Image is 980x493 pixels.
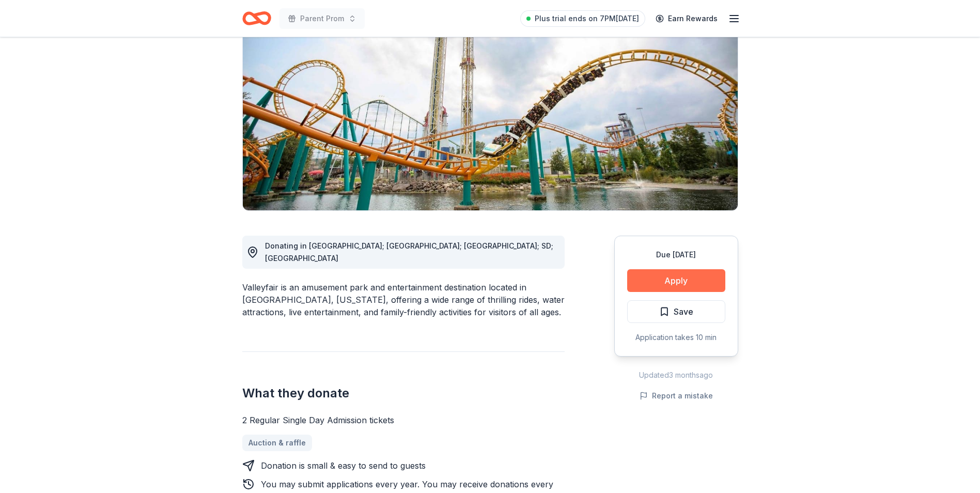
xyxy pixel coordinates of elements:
[614,369,738,381] div: Updated 3 months ago
[265,241,553,263] span: Donating in [GEOGRAPHIC_DATA]; [GEOGRAPHIC_DATA]; [GEOGRAPHIC_DATA]; SD; [GEOGRAPHIC_DATA]
[242,281,565,318] div: Valleyfair is an amusement park and entertainment destination located in [GEOGRAPHIC_DATA], [US_S...
[242,435,312,451] a: Auction & raffle
[243,13,738,210] img: Image for Valleyfair
[300,12,344,25] span: Parent Prom
[242,414,565,426] div: 2 Regular Single Day Admission tickets
[242,6,271,30] a: Home
[627,300,725,323] button: Save
[640,390,713,402] button: Report a mistake
[674,305,693,318] span: Save
[627,269,725,292] button: Apply
[242,385,565,402] h2: What they donate
[520,10,645,27] a: Plus trial ends on 7PM[DATE]
[627,331,725,344] div: Application takes 10 min
[279,8,365,29] button: Parent Prom
[649,9,724,28] a: Earn Rewards
[261,459,426,472] div: Donation is small & easy to send to guests
[627,249,725,261] div: Due [DATE]
[535,12,639,25] span: Plus trial ends on 7PM[DATE]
